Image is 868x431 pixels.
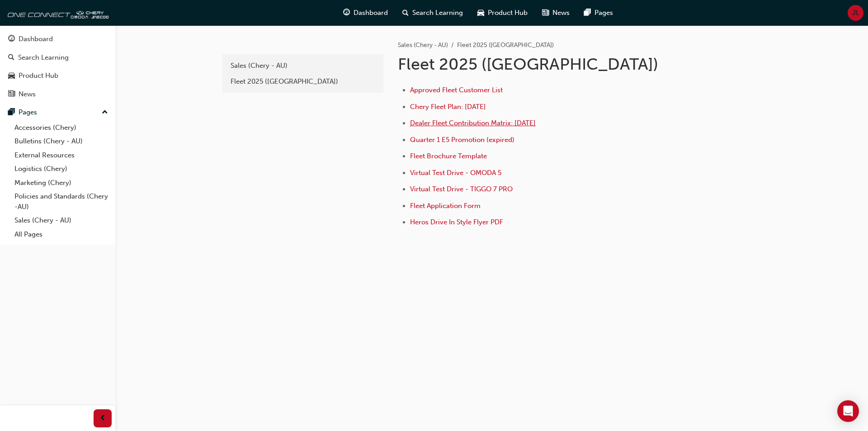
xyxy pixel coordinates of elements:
[552,8,570,18] span: News
[11,121,112,135] a: Accessories (Chery)
[410,119,536,127] a: Dealer Fleet Contribution Matrix: [DATE]
[584,7,591,19] span: pages-icon
[457,40,554,51] li: Fleet 2025 ([GEOGRAPHIC_DATA])
[226,74,380,90] a: Fleet 2025 ([GEOGRAPHIC_DATA])
[848,5,863,21] button: JL
[11,148,112,162] a: External Resources
[4,29,112,104] button: DashboardSearch LearningProduct HubNews
[231,61,375,71] div: Sales (Chery - AU)
[11,176,112,190] a: Marketing (Chery)
[4,31,112,47] a: Dashboard
[11,162,112,176] a: Logistics (Chery)
[852,8,859,18] span: JL
[410,218,503,226] a: Heros Drive In Style Flyer PDF
[336,4,395,22] a: guage-iconDashboard
[19,89,36,99] div: News
[99,413,106,424] span: prev-icon
[535,4,577,22] a: news-iconNews
[11,189,112,213] a: Policies and Standards (Chery -AU)
[102,107,108,118] span: up-icon
[410,136,514,144] a: Quarter 1 E5 Promotion (expired)
[410,86,503,94] a: Approved Fleet Customer List
[231,76,375,87] div: Fleet 2025 ([GEOGRAPHIC_DATA])
[4,104,112,121] button: Pages
[488,8,528,18] span: Product Hub
[8,90,15,99] span: news-icon
[19,71,58,81] div: Product Hub
[477,7,484,19] span: car-icon
[11,134,112,148] a: Bulletins (Chery - AU)
[354,8,388,18] span: Dashboard
[4,49,112,66] a: Search Learning
[410,169,501,177] a: Virtual Test Drive - OMODA 5
[5,4,108,22] img: oneconnect
[410,103,486,111] a: Chery Fleet Plan: [DATE]
[4,86,112,103] a: News
[410,152,487,160] a: Fleet Brochure Template
[8,72,15,80] span: car-icon
[343,7,350,19] span: guage-icon
[19,107,37,118] div: Pages
[837,400,859,422] div: Open Intercom Messenger
[395,4,470,22] a: search-iconSearch Learning
[398,41,448,49] a: Sales (Chery - AU)
[11,227,112,242] a: All Pages
[402,7,409,19] span: search-icon
[18,52,69,63] div: Search Learning
[4,67,112,84] a: Product Hub
[19,34,53,44] div: Dashboard
[470,4,535,22] a: car-iconProduct Hub
[412,8,463,18] span: Search Learning
[398,54,694,74] h1: Fleet 2025 ([GEOGRAPHIC_DATA])
[8,35,15,43] span: guage-icon
[8,54,14,62] span: search-icon
[410,185,513,193] a: Virtual Test Drive - TIGGO 7 PRO
[594,8,613,18] span: Pages
[226,58,380,74] a: Sales (Chery - AU)
[8,109,15,117] span: pages-icon
[11,213,112,227] a: Sales (Chery - AU)
[542,7,549,19] span: news-icon
[410,202,481,210] a: Fleet Application Form
[577,4,620,22] a: pages-iconPages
